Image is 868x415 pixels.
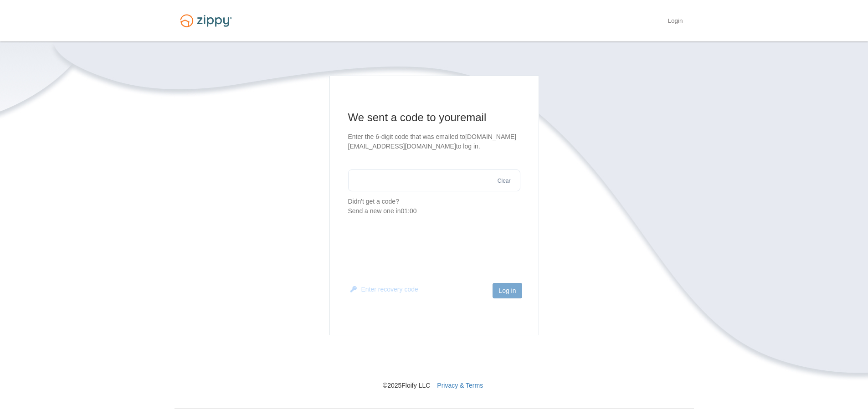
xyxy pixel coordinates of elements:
h1: We sent a code to your email [348,110,520,125]
a: Privacy & Terms [437,382,483,389]
img: Logo [175,10,237,31]
p: Enter the 6-digit code that was emailed to [DOMAIN_NAME][EMAIL_ADDRESS][DOMAIN_NAME] to log in. [348,132,520,151]
button: Clear [495,177,514,185]
button: Log in [493,283,522,298]
nav: © 2025 Floify LLC [175,335,694,390]
p: Didn't get a code? [348,197,520,216]
a: Login [668,17,683,26]
div: Send a new one in 01:00 [348,206,520,216]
